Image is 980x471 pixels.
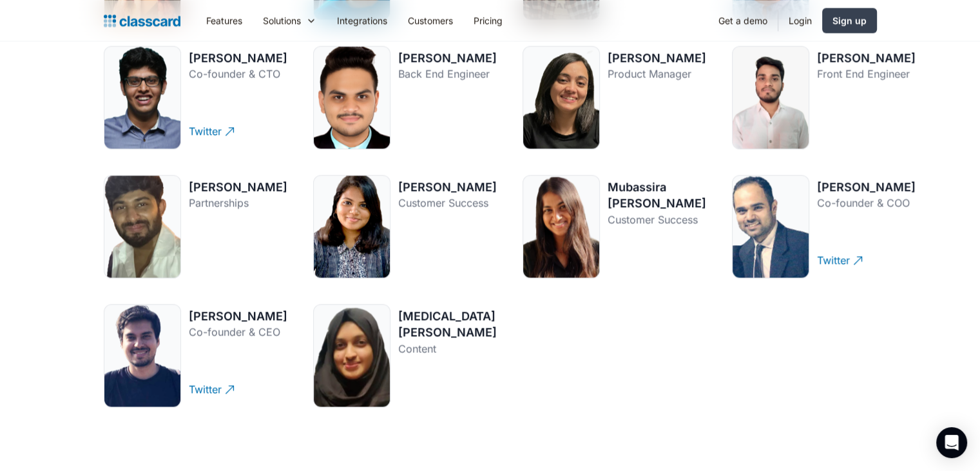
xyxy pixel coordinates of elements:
[189,114,287,149] a: Twitter
[398,195,497,210] div: Customer Success
[189,50,287,66] div: [PERSON_NAME]
[778,6,822,35] a: Login
[398,66,497,81] div: Back End Engineer
[189,324,287,339] div: Co-founder & CEO
[398,50,497,66] div: [PERSON_NAME]
[189,66,287,81] div: Co-founder & CTO
[196,6,253,35] a: Features
[398,341,497,356] div: Content
[253,6,327,35] div: Solutions
[189,179,287,195] div: [PERSON_NAME]
[189,372,222,397] div: Twitter
[817,243,916,278] a: Twitter
[817,179,916,195] div: [PERSON_NAME]
[398,308,497,340] div: [MEDICAL_DATA][PERSON_NAME]
[398,179,497,195] div: [PERSON_NAME]
[398,6,463,35] a: Customers
[189,195,287,210] div: Partnerships
[608,50,706,66] div: [PERSON_NAME]
[817,243,850,268] div: Twitter
[936,427,967,458] div: Open Intercom Messenger
[608,179,706,211] div: Mubassira [PERSON_NAME]
[189,372,287,407] a: Twitter
[463,6,513,35] a: Pricing
[708,6,778,35] a: Get a demo
[189,308,287,324] div: [PERSON_NAME]
[817,50,916,66] div: [PERSON_NAME]
[817,195,916,210] div: Co-founder & COO
[822,8,877,33] a: Sign up
[104,12,180,30] a: home
[327,6,398,35] a: Integrations
[189,114,222,139] div: Twitter
[832,14,867,27] div: Sign up
[608,212,706,227] div: Customer Success
[817,66,916,81] div: Front End Engineer
[608,66,706,81] div: Product Manager
[263,14,301,27] div: Solutions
